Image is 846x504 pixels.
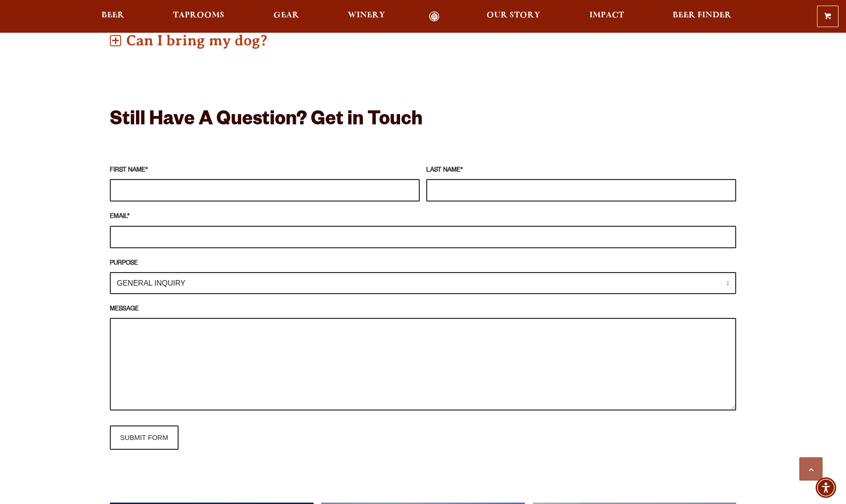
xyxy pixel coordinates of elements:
span: Taprooms [173,12,224,19]
label: LAST NAME [426,166,736,176]
a: Odell Home [416,11,452,22]
label: FIRST NAME [110,166,420,176]
label: MESSAGE [110,304,736,315]
a: Beer [95,11,130,22]
label: PURPOSE [110,259,736,269]
abbr: required [460,167,463,174]
span: Beer [101,12,124,19]
a: Gear [267,11,305,22]
a: Scroll to top [799,457,823,481]
span: Winery [348,12,385,19]
span: Beer Finder [673,12,731,19]
a: Beer Finder [667,11,738,22]
span: Gear [273,12,299,19]
h2: Still Have A Question? Get in Touch [110,110,736,132]
span: Impact [589,12,624,19]
abbr: required [145,167,148,174]
a: Winery [342,11,391,22]
span: Our Story [487,12,540,19]
input: SUBMIT FORM [110,425,179,450]
a: Impact [583,11,630,22]
a: Our Story [480,11,546,22]
p: Can I bring my dog? [110,24,736,57]
label: EMAIL [110,212,736,222]
div: Accessibility Menu [816,477,836,498]
a: Taprooms [167,11,230,22]
abbr: required [127,214,129,220]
